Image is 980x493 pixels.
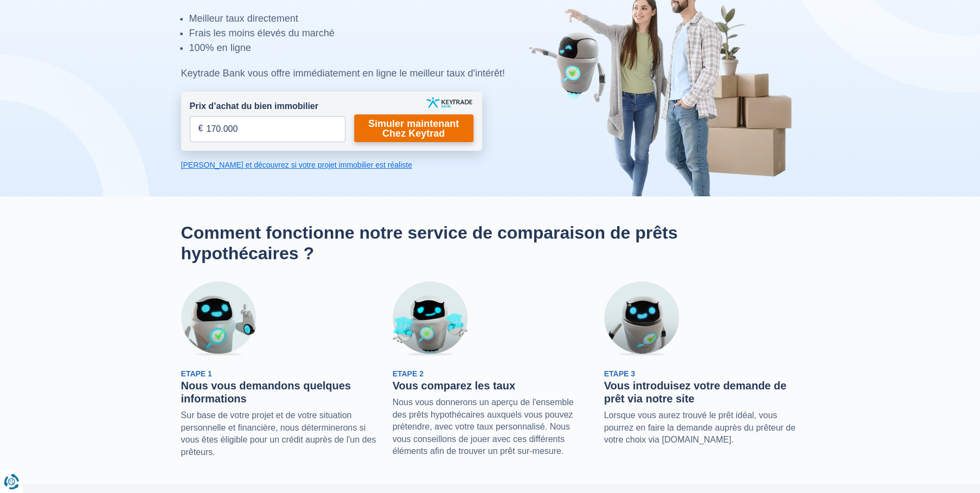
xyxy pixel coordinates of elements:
li: 100% en ligne [189,41,535,55]
img: Etape 3 [604,281,679,356]
span: Etape 3 [604,369,635,378]
span: Etape 2 [393,369,424,378]
p: Sur base de votre projet et de votre situation personnelle et financière, nous déterminerons si v... [181,409,376,458]
span: € [198,123,203,135]
p: Lorsque vous aurez trouvé le prêt idéal, vous pourrez en faire la demande auprès du prêteur de vo... [604,409,799,446]
h3: Nous vous demandons quelques informations [181,379,376,405]
label: Prix d’achat du bien immobilier [190,100,318,113]
img: Etape 2 [393,281,467,356]
p: Nous vous donnerons un aperçu de l'ensemble des prêts hypothécaires auxquels vous pouvez prétendr... [393,396,588,457]
a: Simuler maintenant Chez Keytrad [354,114,473,142]
img: Etape 1 [181,281,256,356]
h3: Vous comparez les taux [393,379,588,392]
li: Frais les moins élevés du marché [189,26,535,41]
h2: Comment fonctionne notre service de comparaison de prêts hypothécaires ? [181,222,799,264]
div: Keytrade Bank vous offre immédiatement en ligne le meilleur taux d'intérêt! [181,66,535,81]
h3: Vous introduisez votre demande de prêt via notre site [604,379,799,405]
span: Etape 1 [181,369,212,378]
img: keytrade [426,97,472,108]
li: Meilleur taux directement [189,11,535,26]
a: [PERSON_NAME] et découvrez si votre projet immobilier est réaliste [181,159,482,170]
